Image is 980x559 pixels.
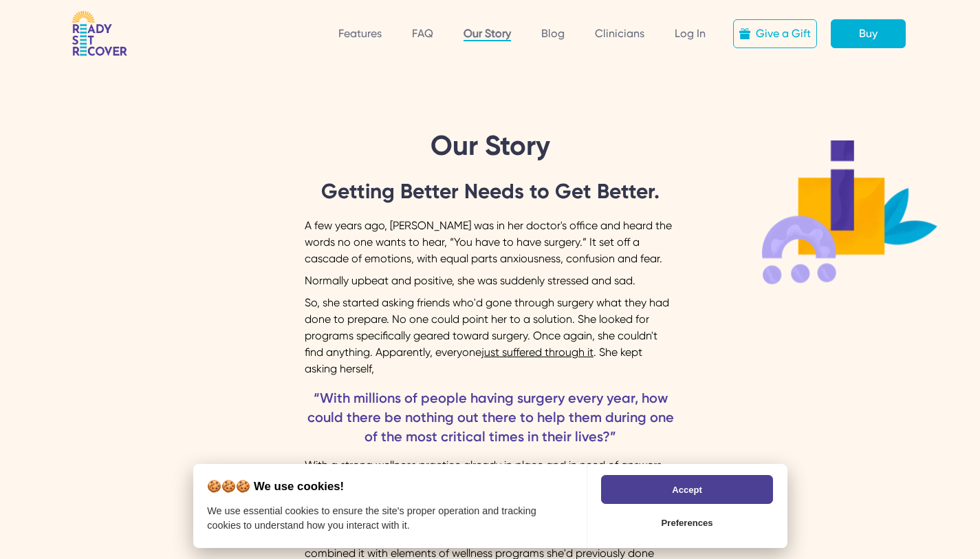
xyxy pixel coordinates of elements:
[859,25,878,42] div: Buy
[412,27,433,40] a: FAQ
[72,11,127,56] img: RSR
[595,27,644,40] a: Clinicians
[541,27,565,40] a: Blog
[193,480,587,493] h2: 🍪🍪🍪 We use cookies!
[305,295,676,377] div: So, she started asking friends who'd gone through surgery what they had done to prepare. No one c...
[11,179,969,204] div: Getting Better Needs to Get Better.
[464,27,511,41] a: Our Story
[601,475,772,504] button: Accept
[601,508,772,537] button: Preferences
[305,388,676,446] div: “With millions of people having surgery every year, how could there be nothing out there to help ...
[207,505,536,531] div: We use essential cookies to ensure the site's proper operation and tracking cookies to understand...
[305,457,676,523] div: With a strong wellness practice already in place and in need of answers, [PERSON_NAME] books on h...
[761,140,937,284] img: Illustration 2
[431,132,550,160] h1: Our Story
[675,27,706,40] a: Log In
[305,273,676,289] div: Normally upbeat and positive, she was suddenly stressed and sad.
[338,27,382,40] a: Features
[756,25,811,42] div: Give a Gift
[831,19,906,48] a: Buy
[305,346,642,375] div: . She kept asking herself,
[733,19,817,48] a: Give a Gift
[193,464,787,548] div: CookieChimp
[481,346,594,359] div: just suffered through it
